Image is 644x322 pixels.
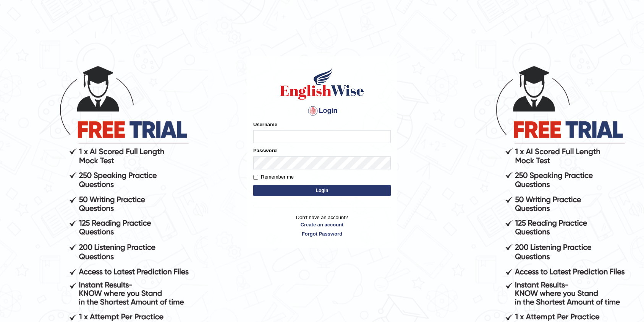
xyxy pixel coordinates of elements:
[253,173,294,181] label: Remember me
[253,105,391,117] h4: Login
[278,67,366,101] img: Logo of English Wise sign in for intelligent practice with AI
[253,221,391,228] a: Create an account
[253,230,391,237] a: Forgot Password
[253,175,258,180] input: Remember me
[253,185,391,196] button: Login
[253,214,391,237] p: Don't have an account?
[253,147,277,154] label: Password
[253,121,277,128] label: Username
